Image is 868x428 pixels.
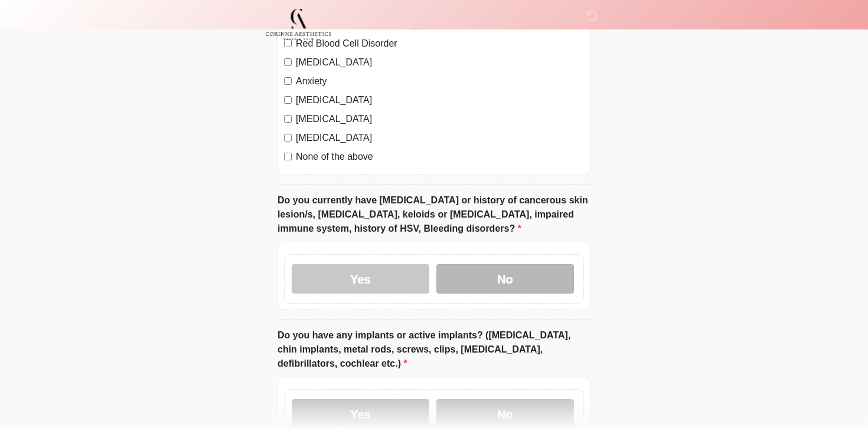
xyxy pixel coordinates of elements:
[278,193,590,236] label: Do you currently have [MEDICAL_DATA] or history of cancerous skin lesion/s, [MEDICAL_DATA], keloi...
[296,74,584,88] label: Anxiety
[284,96,292,104] input: [MEDICAL_DATA]
[284,134,292,141] input: [MEDICAL_DATA]
[296,93,584,107] label: [MEDICAL_DATA]
[436,264,574,294] label: No
[296,150,584,164] label: None of the above
[278,328,590,371] label: Do you have any implants or active implants? ([MEDICAL_DATA], chin implants, metal rods, screws, ...
[292,264,429,294] label: Yes
[284,115,292,123] input: [MEDICAL_DATA]
[284,77,292,85] input: Anxiety
[296,55,584,70] label: [MEDICAL_DATA]
[296,131,584,145] label: [MEDICAL_DATA]
[266,9,331,40] img: Corinne Aesthetics Med Spa Logo
[296,112,584,126] label: [MEDICAL_DATA]
[284,58,292,66] input: [MEDICAL_DATA]
[284,153,292,160] input: None of the above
